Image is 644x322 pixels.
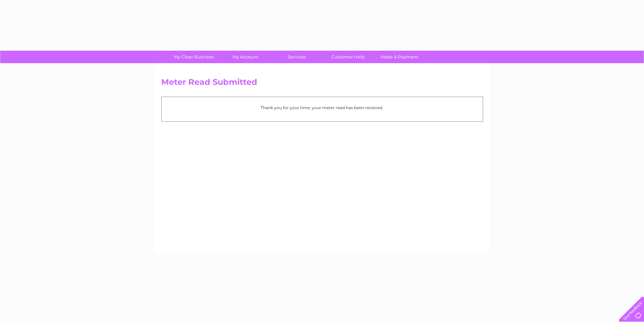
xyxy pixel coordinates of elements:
[217,51,273,63] a: My Account
[166,51,222,63] a: My Clear Business
[372,51,427,63] a: Make A Payment
[320,51,376,63] a: Customer Help
[165,104,479,111] p: Thank you for your time, your meter read has been received.
[161,77,483,90] h2: Meter Read Submitted
[269,51,325,63] a: Services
